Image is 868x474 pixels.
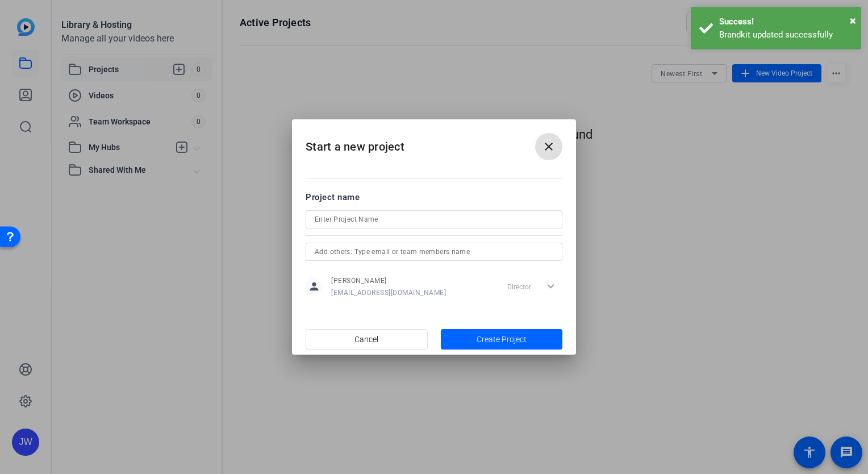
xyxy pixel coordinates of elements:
span: Cancel [354,329,378,350]
mat-icon: person [306,278,323,295]
input: Enter Project Name [315,213,553,226]
div: Brandkit updated successfully [719,28,853,41]
div: Project name [306,191,562,203]
div: Success! [719,15,853,28]
span: × [850,14,856,27]
span: [EMAIL_ADDRESS][DOMAIN_NAME] [331,288,446,297]
input: Add others: Type email or team members name [315,245,553,259]
button: Close [850,12,856,29]
button: Cancel [306,329,428,350]
button: Create Project [441,329,563,350]
mat-icon: close [542,140,556,153]
span: [PERSON_NAME] [331,276,446,285]
h2: Start a new project [292,119,576,165]
span: Create Project [477,334,527,346]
